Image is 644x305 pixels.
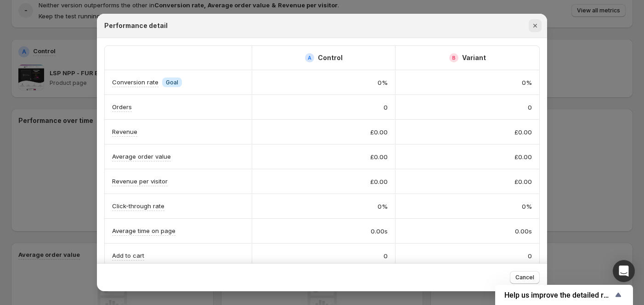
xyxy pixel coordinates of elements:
span: 0% [378,202,388,211]
span: 0% [522,78,532,87]
p: Conversion rate [112,78,158,87]
p: Average order value [112,152,171,161]
h2: Control [318,53,343,62]
p: Orders [112,102,132,111]
button: Cancel [510,271,540,284]
span: 0% [522,202,532,211]
span: 0 [384,103,388,112]
span: 0.00s [515,227,532,236]
p: Average time on page [112,226,175,235]
span: Cancel [515,274,534,281]
div: Open Intercom Messenger [613,260,635,282]
span: £0.00 [514,128,532,137]
span: £0.00 [370,152,388,161]
span: £0.00 [370,177,388,186]
p: Click-through rate [112,201,164,211]
h2: Performance detail [104,21,168,30]
h2: A [308,55,311,61]
span: 0 [384,251,388,261]
span: 0 [528,251,532,261]
span: Help us improve the detailed report for A/B campaigns [504,291,613,299]
span: £0.00 [514,152,532,161]
h2: Variant [462,53,486,62]
span: 0% [378,78,388,87]
p: Revenue per visitor [112,177,168,186]
span: £0.00 [370,128,388,137]
button: Show survey - Help us improve the detailed report for A/B campaigns [504,289,624,300]
p: Revenue [112,127,137,136]
span: 0 [528,103,532,112]
h2: B [452,55,456,61]
span: £0.00 [514,177,532,186]
button: Close [529,19,542,32]
span: Goal [166,79,178,86]
span: 0.00s [371,227,388,236]
p: Add to cart [112,251,144,260]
